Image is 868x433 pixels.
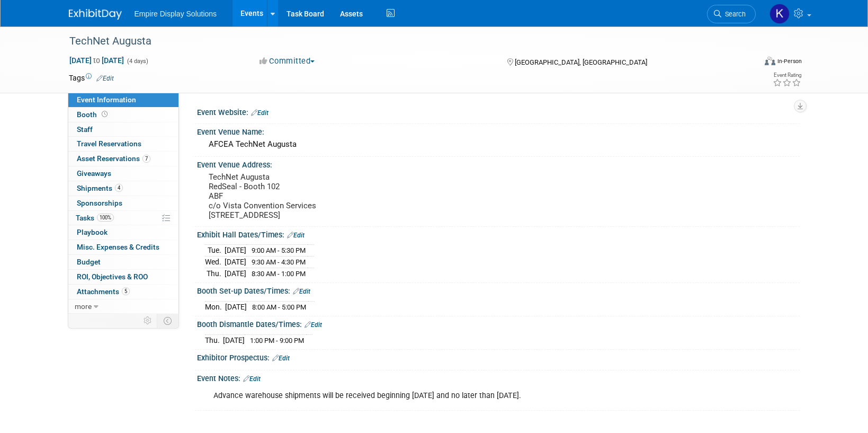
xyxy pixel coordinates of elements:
span: Playbook [77,228,108,236]
span: Tasks [76,214,114,222]
a: Search [707,5,756,23]
span: Booth not reserved yet [100,110,110,118]
span: Empire Display Solutions [135,10,217,18]
span: Sponsorships [77,199,122,207]
span: Budget [77,258,101,266]
span: Shipments [77,184,123,192]
a: Attachments5 [68,285,178,299]
span: 8:30 AM - 1:00 PM [252,270,306,278]
div: Event Rating [773,73,801,78]
a: Budget [68,255,178,269]
span: Search [721,10,746,18]
a: Sponsorships [68,196,178,210]
td: Thu. [205,268,225,279]
img: Katelyn Hurlock [769,4,790,24]
a: Shipments4 [68,181,178,196]
span: 8:00 AM - 5:00 PM [252,303,306,311]
img: Format-Inperson.png [765,57,775,65]
a: Edit [272,355,290,362]
span: Booth [77,110,110,119]
div: TechNet Augusta [66,32,740,51]
a: Edit [243,375,261,383]
a: more [68,299,178,314]
span: Misc. Expenses & Credits [77,243,159,251]
div: Booth Dismantle Dates/Times: [197,316,800,330]
a: Playbook [68,225,178,240]
a: Edit [251,109,269,117]
div: Exhibitor Prospectus: [197,350,800,364]
span: [DATE] [DATE] [69,56,124,65]
div: Booth Set-up Dates/Times: [197,283,800,297]
a: Booth [68,108,178,122]
img: ExhibitDay [69,9,122,20]
td: [DATE] [225,257,246,268]
div: Exhibit Hall Dates/Times: [197,227,800,241]
span: (4 days) [126,58,148,65]
td: Personalize Event Tab Strip [139,314,157,328]
td: Wed. [205,257,225,268]
div: AFCEA TechNet Augusta [205,136,792,153]
td: Toggle Event Tabs [157,314,178,328]
span: 5 [122,287,130,295]
td: Tags [69,73,114,83]
a: Edit [305,321,322,329]
a: Travel Reservations [68,137,178,151]
span: 100% [97,214,114,222]
a: Misc. Expenses & Credits [68,240,178,254]
span: ROI, Objectives & ROO [77,272,148,281]
td: [DATE] [225,268,246,279]
div: Event Format [693,55,802,71]
div: Event Notes: [197,370,800,384]
div: Event Venue Address: [197,157,800,170]
td: [DATE] [225,245,246,257]
pre: TechNet Augusta RedSeal - Booth 102 ABF c/o Vista Convention Services [STREET_ADDRESS] [209,172,436,220]
span: Attachments [77,287,130,296]
a: Asset Reservations7 [68,152,178,166]
td: [DATE] [223,334,245,346]
a: Edit [287,232,305,239]
span: 9:30 AM - 4:30 PM [252,258,306,266]
span: more [75,302,92,311]
a: Staff [68,122,178,137]
div: In-Person [777,57,802,65]
span: 1:00 PM - 9:00 PM [250,337,304,344]
span: 9:00 AM - 5:30 PM [252,246,306,254]
a: Edit [293,288,310,295]
span: Travel Reservations [77,139,141,148]
a: Event Information [68,93,178,107]
span: Event Information [77,95,136,104]
td: [DATE] [225,301,247,312]
span: 4 [115,184,123,192]
a: ROI, Objectives & ROO [68,270,178,284]
td: Mon. [205,301,225,312]
td: Tue. [205,245,225,257]
a: Giveaways [68,166,178,181]
a: Tasks100% [68,211,178,225]
span: Giveaways [77,169,111,178]
span: Staff [77,125,93,134]
button: Committed [256,56,319,67]
a: Edit [96,75,114,82]
td: Thu. [205,334,223,346]
span: [GEOGRAPHIC_DATA], [GEOGRAPHIC_DATA] [515,58,647,66]
span: 7 [142,155,150,163]
div: Event Website: [197,104,800,118]
span: to [92,56,102,65]
div: Event Venue Name: [197,124,800,137]
div: Advance warehouse shipments will be received beginning [DATE] and no later than [DATE]. [206,385,683,407]
span: Asset Reservations [77,154,150,163]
